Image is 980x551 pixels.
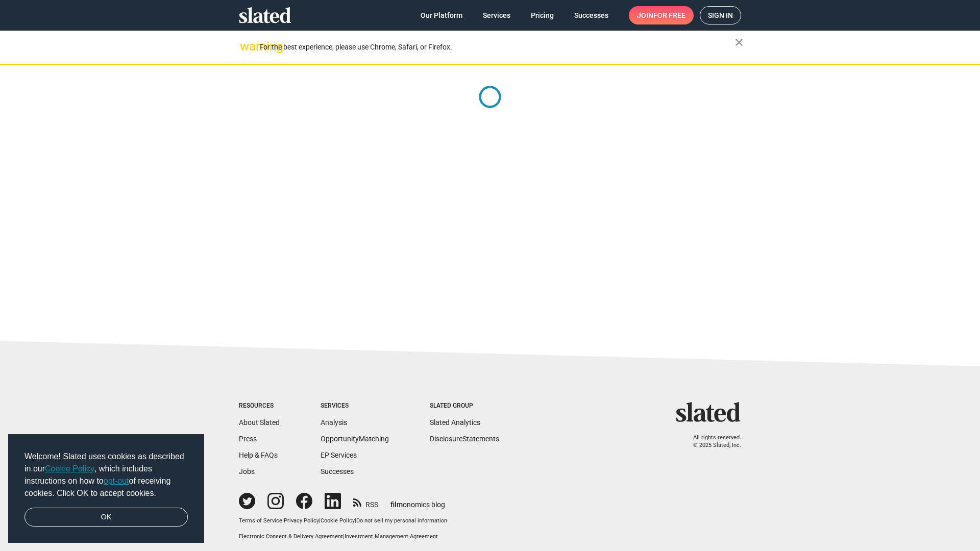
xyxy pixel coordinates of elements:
[523,6,562,24] a: Pricing
[566,6,617,24] a: Successes
[240,40,252,53] mat-icon: warning
[321,435,389,443] a: OpportunityMatching
[531,6,554,24] span: Pricing
[24,508,188,527] a: dismiss cookie message
[700,6,741,24] a: Sign in
[390,500,403,509] span: film
[319,517,321,524] span: |
[653,6,685,24] span: for free
[239,435,257,443] a: Press
[430,418,480,427] a: Slated Analytics
[475,6,519,24] a: Services
[284,517,319,524] a: Privacy Policy
[390,492,445,510] a: filmonomics blog
[239,533,343,540] a: Electronic Consent & Delivery Agreement
[104,477,129,485] a: opt-out
[733,36,745,48] mat-icon: close
[421,6,462,24] span: Our Platform
[282,517,284,524] span: |
[321,402,389,410] div: Services
[345,533,438,540] a: Investment Management Agreement
[239,402,280,410] div: Resources
[353,494,378,510] a: RSS
[321,451,357,459] a: EP Services
[682,434,741,449] p: All rights reserved. © 2025 Slated, Inc.
[321,517,355,524] a: Cookie Policy
[239,418,280,427] a: About Slated
[321,467,354,475] a: Successes
[321,418,347,427] a: Analysis
[239,467,255,475] a: Jobs
[259,40,735,54] div: For the best experience, please use Chrome, Safari, or Firefox.
[637,6,685,24] span: Join
[629,6,694,24] a: Joinfor free
[24,450,188,499] span: Welcome! Slated uses cookies as described in our , which includes instructions on how to of recei...
[430,435,499,443] a: DisclosureStatements
[45,464,94,473] a: Cookie Policy
[356,517,447,525] button: Do not sell my personal information
[574,6,608,24] span: Successes
[412,6,471,24] a: Our Platform
[708,7,733,24] span: Sign in
[430,402,499,410] div: Slated Group
[355,517,356,524] span: |
[483,6,510,24] span: Services
[343,533,345,540] span: |
[239,451,278,459] a: Help & FAQs
[239,517,282,524] a: Terms of Service
[8,434,204,543] div: cookieconsent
